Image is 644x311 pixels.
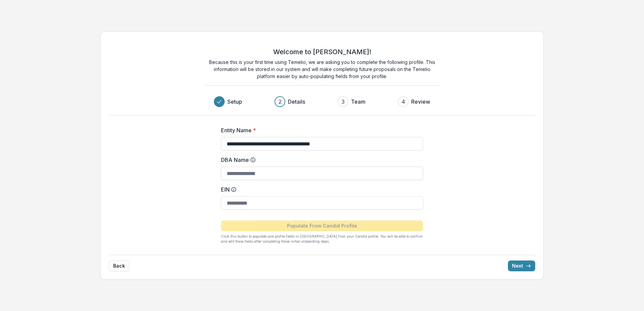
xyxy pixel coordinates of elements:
label: Entity Name [221,126,419,134]
button: Back [109,261,129,271]
h3: Review [411,98,430,106]
button: Next [508,261,535,271]
div: Progress [214,96,430,107]
p: Click this button to populate core profile fields in [GEOGRAPHIC_DATA] from your Candid profile. ... [221,234,423,244]
label: DBA Name [221,156,419,164]
div: 3 [342,98,345,106]
label: EIN [221,185,419,194]
h3: Setup [227,98,242,106]
button: Populate From Candid Profile [221,220,423,231]
p: Because this is your first time using Temelio, we are asking you to complete the following profil... [204,59,440,80]
h3: Team [351,98,365,106]
h3: Details [288,98,305,106]
div: 2 [279,98,282,106]
div: 4 [401,98,405,106]
h2: Welcome to [PERSON_NAME]! [273,48,371,56]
